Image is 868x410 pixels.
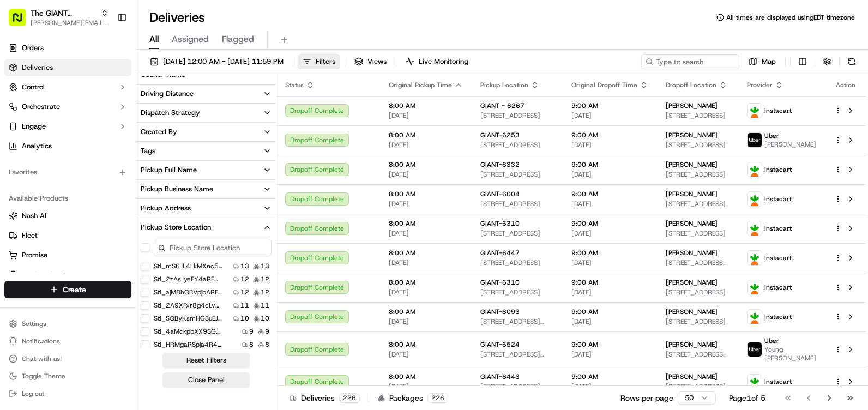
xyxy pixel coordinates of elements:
div: Pickup Business Name [141,184,213,194]
label: stl_4aMckpbXX9SGMNVpnASxqd [154,327,224,336]
span: [DATE] [389,200,463,208]
span: 9:00 AM [571,101,648,110]
button: Map [744,54,781,69]
span: [DATE] [389,258,463,267]
p: Rows per page [620,393,673,403]
span: GIANT-6447 [480,249,520,257]
div: We're available if you need us! [37,115,138,124]
span: GIANT-6443 [480,372,520,381]
span: 12 [240,275,249,284]
span: [PERSON_NAME] [666,190,718,198]
img: profile_instacart_ahold_partner.png [748,280,762,294]
span: Chat with us! [22,354,62,363]
span: API Documentation [103,158,175,169]
button: Dispatch Strategy [136,104,276,122]
label: stl_2zAsJyeEY4aRFmW4zmnBPv [154,275,224,284]
span: [DATE] [571,288,648,297]
button: Pickup Full Name [136,161,276,179]
a: Fleet [9,231,127,240]
span: [STREET_ADDRESS] [480,382,554,391]
span: [DATE] [389,229,463,238]
span: Live Monitoring [419,57,468,67]
a: Nash AI [9,211,127,221]
img: profile_instacart_ahold_partner.png [748,310,762,324]
span: Knowledge Base [22,158,83,169]
button: Notifications [4,334,131,349]
span: Provider [747,81,773,89]
span: Notifications [22,337,60,346]
span: [DATE] [571,111,648,120]
span: 9:00 AM [571,219,648,228]
h1: Deliveries [149,9,205,26]
span: 10 [240,314,249,323]
span: [STREET_ADDRESS] [480,258,554,267]
button: Driving Distance [136,85,276,103]
label: stl_HRMgaRSpja4R4moNxg6Fkh [154,340,224,349]
span: Instacart [764,106,792,115]
span: Original Dropoff Time [571,81,637,89]
span: [STREET_ADDRESS] [480,141,554,149]
span: Settings [22,319,46,328]
span: 8:00 AM [389,131,463,140]
span: [STREET_ADDRESS] [666,170,729,179]
input: Pickup Store Location [154,239,272,256]
span: 8:00 AM [389,249,463,257]
label: stl_ajM8hQBVpjbARFK3zeUxH7 [154,288,224,297]
button: Toggle Theme [4,369,131,384]
span: [DATE] [389,382,463,391]
span: 13 [240,262,249,270]
span: [DATE] [389,317,463,326]
a: Promise [9,250,127,260]
span: [STREET_ADDRESS] [480,288,554,297]
span: 9:00 AM [571,340,648,349]
button: Created By [136,123,276,141]
button: Create [4,281,131,298]
span: 8:00 AM [389,101,463,110]
button: Log out [4,386,131,401]
span: Instacart [764,283,792,292]
button: Filters [298,54,340,69]
span: 9:00 AM [571,160,648,169]
span: [PERSON_NAME] [666,101,718,110]
span: 9 [265,327,269,336]
span: 11 [261,301,269,310]
span: 8:00 AM [389,278,463,287]
span: GIANT-6253 [480,131,520,140]
button: Close Panel [162,372,250,388]
span: Original Pickup Time [389,81,452,89]
span: Engage [22,122,46,131]
button: Product Catalog [4,266,131,284]
input: Type to search [641,54,739,69]
span: [PERSON_NAME] [666,249,718,257]
span: 8:00 AM [389,160,463,169]
img: profile_instacart_ahold_partner.png [748,162,762,177]
button: Live Monitoring [401,54,473,69]
a: Product Catalog [9,270,127,280]
span: [PERSON_NAME] [666,340,718,349]
span: 9:00 AM [571,307,648,316]
button: [PERSON_NAME][EMAIL_ADDRESS][PERSON_NAME][DOMAIN_NAME] [31,19,108,27]
span: Instacart [764,312,792,321]
label: stl_mS6JL4LkMXnc5dkfwui2Lq [154,262,224,270]
span: Young [PERSON_NAME] [764,345,817,363]
a: Deliveries [4,59,131,76]
span: Product Catalog [22,270,74,280]
span: Pylon [108,185,132,193]
button: Engage [4,118,131,135]
span: [STREET_ADDRESS] [480,200,554,208]
button: Views [349,54,391,69]
div: Pickup Full Name [141,165,197,175]
button: Refresh [844,54,859,69]
span: GIANT - 6267 [480,101,525,110]
span: GIANT-6524 [480,340,520,349]
span: 8 [249,340,254,349]
span: Orchestrate [22,102,60,112]
div: Packages [378,393,448,403]
span: Orders [22,43,44,53]
span: Dropoff Location [666,81,716,89]
div: Pickup Store Location [141,222,211,232]
span: [STREET_ADDRESS][PERSON_NAME] [480,350,554,359]
span: [STREET_ADDRESS][US_STATE] [666,350,729,359]
p: Welcome 👋 [11,44,198,61]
